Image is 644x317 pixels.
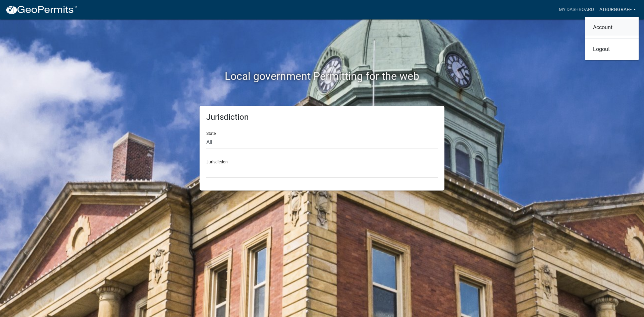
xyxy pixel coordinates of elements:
[585,41,639,57] a: Logout
[206,112,438,122] h5: Jurisdiction
[136,70,508,83] h2: Local government Permitting for the web
[585,17,639,60] div: atburggraff
[585,19,639,36] a: Account
[556,3,597,16] a: My Dashboard
[597,3,639,16] a: atburggraff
